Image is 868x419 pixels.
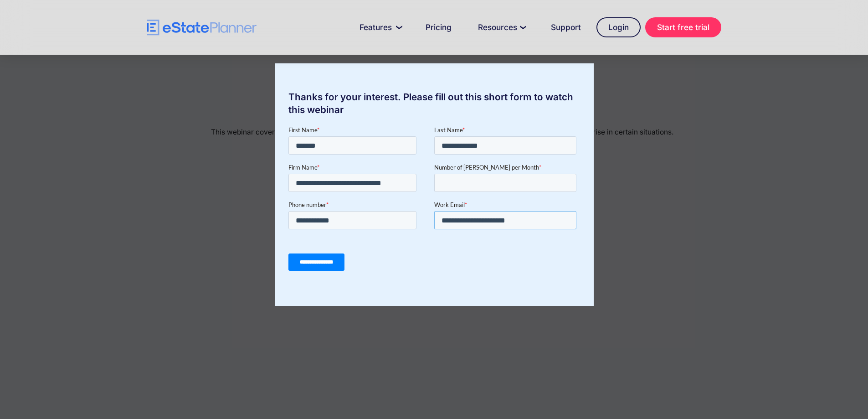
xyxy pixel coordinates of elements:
a: Pricing [415,18,462,36]
a: Start free trial [645,17,721,37]
iframe: Form 0 [288,125,580,279]
a: Support [540,18,592,36]
a: Resources [467,18,535,36]
div: Thanks for your interest. Please fill out this short form to watch this webinar [275,91,594,116]
a: home [147,20,257,36]
a: Login [596,17,641,37]
a: Features [349,18,410,36]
